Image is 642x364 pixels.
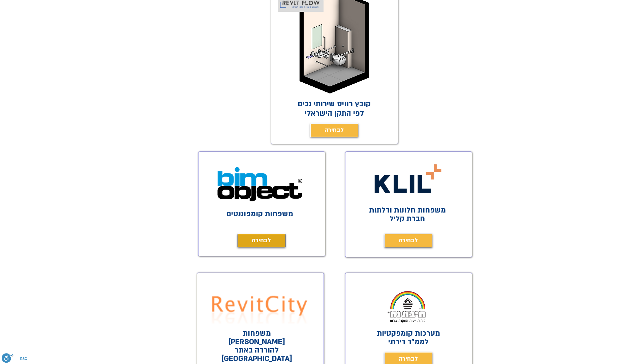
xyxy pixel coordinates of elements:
[384,288,431,324] img: תיבת נח משפחות רוויט בחינם
[369,205,446,215] span: משפחות חלונות ודלתות
[238,234,285,247] a: לבחירה
[371,161,446,196] img: קליל משפחות רוויט בחינם
[217,167,303,202] img: Bim object משפחות רוויט בחינם
[325,125,344,135] span: לבחירה
[385,234,432,247] a: לבחירה
[399,354,418,364] span: לבחירה
[310,123,358,137] a: לבחירה
[209,288,310,324] img: Revit city משפחות רוויט בחינם
[390,214,425,224] span: חברת קליל
[399,236,418,245] span: לבחירה
[305,108,364,118] span: לפי התקן הישראלי
[226,209,293,219] a: משפחות קומפוננטים
[252,236,271,245] span: לבחירה
[298,99,371,109] span: קובץ רוויט שירותי נכים
[221,328,292,364] span: משפחות [PERSON_NAME] להורדה באתר [GEOGRAPHIC_DATA]
[377,328,440,347] span: מערכות קומפקטיות לממ"ד דירתי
